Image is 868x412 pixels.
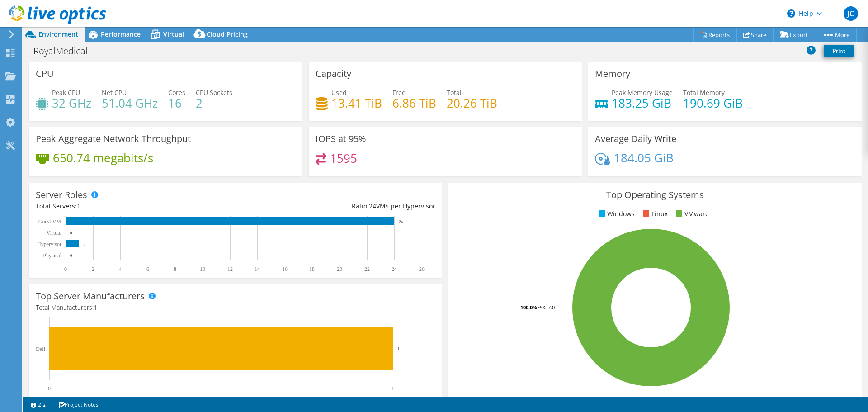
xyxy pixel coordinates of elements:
[392,385,394,392] text: 1
[596,209,635,219] li: Windows
[43,252,61,259] text: Physical
[77,202,80,210] span: 1
[392,98,436,108] h4: 6.86 TiB
[419,266,425,272] text: 26
[316,134,366,144] h3: IOPS at 95%
[52,88,80,97] span: Peak CPU
[52,98,91,108] h4: 32 GHz
[447,98,497,108] h4: 20.26 TiB
[331,98,382,108] h4: 13.41 TiB
[683,98,743,108] h4: 190.69 GiB
[92,266,94,272] text: 2
[207,30,248,38] span: Cloud Pricing
[94,303,97,312] span: 1
[196,88,232,97] span: CPU Sockets
[200,266,205,272] text: 10
[84,242,86,246] text: 1
[38,30,78,38] span: Environment
[337,266,342,272] text: 20
[392,88,406,97] span: Free
[70,231,72,235] text: 0
[309,266,315,272] text: 18
[53,153,153,163] h4: 650.74 megabits/s
[101,30,141,38] span: Performance
[174,266,176,272] text: 8
[36,346,45,352] text: Dell
[64,266,67,272] text: 0
[227,266,233,272] text: 12
[52,399,105,410] a: Project Notes
[815,28,857,42] a: More
[447,88,462,97] span: Total
[236,201,435,211] div: Ratio: VMs per Hypervisor
[36,303,435,313] h4: Total Manufacturers:
[364,266,370,272] text: 22
[282,266,288,272] text: 16
[102,88,127,97] span: Net CPU
[595,69,630,79] h3: Memory
[36,190,87,200] h3: Server Roles
[146,266,149,272] text: 6
[163,30,184,38] span: Virtual
[773,28,815,42] a: Export
[48,385,51,392] text: 0
[255,266,260,272] text: 14
[787,9,795,18] svg: \n
[70,253,72,258] text: 0
[168,98,185,108] h4: 16
[612,98,673,108] h4: 183.25 GiB
[29,46,102,56] h1: RoyalMedical
[674,209,709,219] li: VMware
[641,209,668,219] li: Linux
[614,153,674,163] h4: 184.05 GiB
[330,153,357,163] h4: 1595
[595,134,676,144] h3: Average Daily Write
[36,291,145,301] h3: Top Server Manufacturers
[397,346,400,351] text: 1
[824,45,854,57] a: Print
[36,69,54,79] h3: CPU
[168,88,185,97] span: Cores
[119,266,122,272] text: 4
[693,28,737,42] a: Reports
[455,190,855,200] h3: Top Operating Systems
[38,218,61,225] text: Guest VM
[316,69,351,79] h3: Capacity
[36,201,236,211] div: Total Servers:
[24,399,52,410] a: 2
[612,88,673,97] span: Peak Memory Usage
[537,304,555,311] tspan: ESXi 7.0
[520,304,537,311] tspan: 100.0%
[399,219,403,224] text: 24
[844,6,858,21] span: JC
[392,266,397,272] text: 24
[369,202,376,210] span: 24
[102,98,158,108] h4: 51.04 GHz
[331,88,347,97] span: Used
[47,230,62,236] text: Virtual
[683,88,725,97] span: Total Memory
[736,28,774,42] a: Share
[37,241,61,247] text: Hypervisor
[36,134,191,144] h3: Peak Aggregate Network Throughput
[196,98,232,108] h4: 2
